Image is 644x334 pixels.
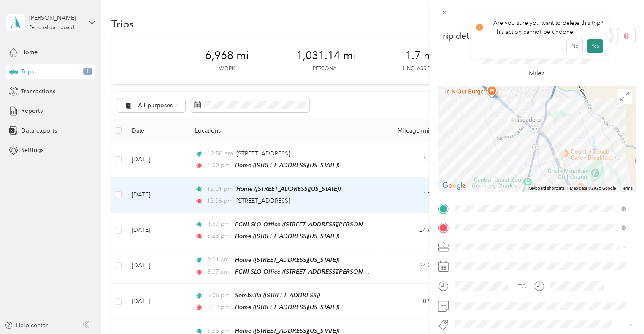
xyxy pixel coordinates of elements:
div: TO [518,282,527,291]
button: No [567,39,582,53]
a: Terms (opens in new tab) [621,186,633,190]
iframe: Everlance-gr Chat Button Frame [597,287,644,334]
img: Google [440,180,468,191]
p: Trip details [438,30,482,42]
a: Open this area in Google Maps (opens a new window) [440,180,468,191]
button: Keyboard shortcuts [528,185,565,191]
div: Are you sure you want to delete this trip? This action cannot be undone. [476,19,603,36]
span: Map data ©2025 Google [570,186,616,190]
button: Yes [587,39,603,53]
p: Miles [529,68,545,79]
